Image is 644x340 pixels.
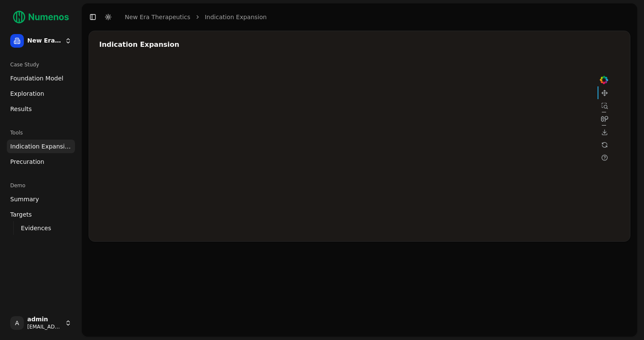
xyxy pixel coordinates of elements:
span: Summary [10,195,39,203]
div: Tools [7,126,75,140]
a: Summary [7,192,75,206]
a: Results [7,102,75,116]
button: New Era Therapeutics [7,31,75,51]
span: Foundation Model [10,74,63,83]
div: Indication Expansion [99,41,620,48]
span: Indication Expansion [10,142,72,151]
a: Indication Expansion [205,13,267,21]
div: Case Study [7,58,75,71]
img: Numenos [7,7,75,27]
a: Evidences [17,222,65,234]
span: New Era Therapeutics [27,37,61,45]
a: New Era Therapeutics [125,13,190,21]
span: Targets [10,210,32,219]
span: Precuration [10,157,44,166]
span: Exploration [10,89,44,98]
span: admin [27,316,61,323]
span: [EMAIL_ADDRESS] [27,323,61,330]
span: Results [10,105,32,113]
nav: breadcrumb [125,13,267,21]
span: Evidences [21,224,51,232]
a: Targets [7,208,75,221]
a: Precuration [7,155,75,169]
div: Demo [7,179,75,192]
a: Foundation Model [7,71,75,85]
button: Aadmin[EMAIL_ADDRESS] [7,313,75,333]
a: Indication Expansion [7,140,75,153]
span: A [10,316,24,330]
a: Exploration [7,87,75,100]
